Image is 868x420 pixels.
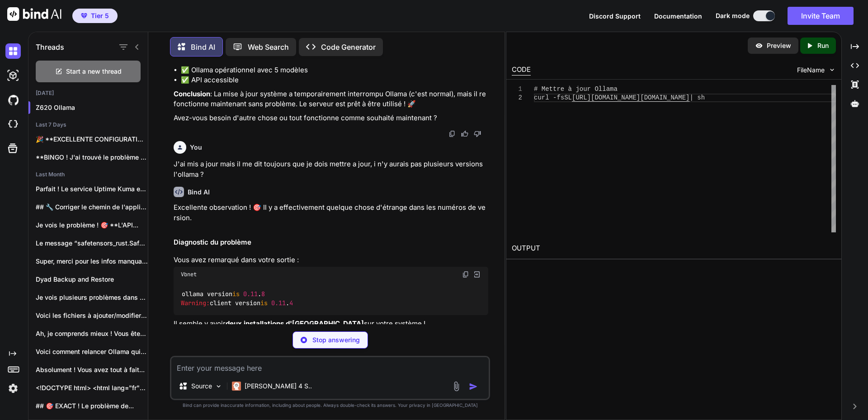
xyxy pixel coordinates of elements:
img: Claude 4 Sonnet [232,382,241,391]
div: 2 [512,94,522,102]
strong: deux installations d'[GEOGRAPHIC_DATA] [226,319,364,328]
button: Documentation [654,11,702,21]
img: icon [469,382,478,391]
p: Code Generator [321,42,376,52]
p: Web Search [248,42,289,52]
span: Documentation [654,12,702,20]
p: Bind can provide inaccurate information, including about people. Always double-check its answers.... [170,402,490,409]
img: chevron down [828,66,836,74]
p: Je vois plusieurs problèmes dans vos logs.... [36,293,148,302]
h2: Last 7 Days [28,121,148,128]
p: 🎉 **EXCELLENTE CONFIGURATION ! Tout est PARFAIT... [36,135,148,144]
p: Bind AI [191,42,215,52]
p: Parfait ! Le service Uptime Kuma est... [36,184,148,193]
p: Vous avez remarqué dans votre sortie : [174,255,488,265]
p: Preview [767,41,791,50]
span: 8 [261,290,265,298]
p: : La mise à jour système a temporairement interrompu Ollama (c'est normal), mais il refonctionne ... [174,89,488,109]
span: is [232,290,240,298]
li: ✅ Ollama opérationnel avec 5 modèles [181,65,488,76]
img: dislike [474,130,481,137]
h2: Diagnostic du problème [174,237,488,248]
div: 1 [512,85,522,94]
li: ✅ API accessible [181,75,488,85]
span: 4 [289,299,293,307]
button: Invite Team [788,7,854,25]
h6: You [190,143,202,152]
span: is [260,299,268,307]
p: ## 🔧 Corriger le chemin de l'application... [36,203,148,212]
p: Source [191,382,212,391]
p: Ah, je comprends mieux ! Vous êtes... [36,329,148,338]
p: Stop answering [312,335,360,344]
img: copy [462,271,469,278]
img: copy [448,130,456,137]
p: Avez-vous besoin d'autre chose ou tout fonctionne comme souhaité maintenant ? [174,113,488,123]
span: # Mettre à jour Ollama [534,85,618,93]
p: **BINGO ! J'ai trouvé le problème !**... [36,153,148,162]
p: Voici comment relancer Ollama qui a une... [36,347,148,356]
h2: [DATE] [28,90,148,97]
span: | sh [689,94,705,101]
span: Discord Support [589,12,641,20]
span: curl -fsSL [534,94,572,101]
span: Vbnet [181,271,197,278]
img: preview [755,42,763,50]
img: premium [81,13,87,19]
p: Voici les fichiers à ajouter/modifier pour corriger... [36,311,148,320]
span: [URL][DOMAIN_NAME][DOMAIN_NAME] [572,94,689,101]
h1: Threads [36,42,64,52]
p: Le message “safetensors_rust.SafetensorError: HeaderTooSmall” sur le nœud... [36,239,148,248]
h2: Last Month [28,171,148,178]
p: [PERSON_NAME] 4 S.. [245,382,312,391]
p: Super, merci pour les infos manquantes. J’ai... [36,257,148,266]
button: Discord Support [589,11,641,21]
strong: Conclusion [174,90,210,98]
img: Pick Models [215,382,222,390]
p: Dyad Backup and Restore [36,275,148,284]
img: githubDark [5,92,21,108]
p: Il semble y avoir sur votre système ! [174,319,488,329]
img: attachment [451,381,462,392]
p: Absolument ! Vous avez tout à fait... [36,365,148,374]
img: cloudideIcon [5,117,21,132]
span: FileName [797,66,825,75]
img: settings [5,381,21,396]
img: Open in Browser [473,270,481,278]
p: Run [817,41,829,50]
h6: Bind AI [188,188,210,197]
span: Warning: [181,299,210,307]
span: 0.11 [271,299,286,307]
button: premiumTier 5 [72,9,118,23]
span: Start a new thread [66,67,122,76]
p: <!DOCTYPE html> <html lang="fr"> <head> <meta charset="UTF-8">... [36,383,148,392]
span: 0.11 [243,290,258,298]
span: Dark mode [716,11,750,20]
img: Bind AI [7,7,61,21]
img: darkChat [5,43,21,59]
img: like [461,130,468,137]
p: ## 🎯 EXACT ! Le problème de... [36,401,148,411]
h2: OUTPUT [506,238,841,259]
p: J'ai mis a jour mais il me dit toujours que je dois mettre a jour, i n'y aurais pas plusieurs ver... [174,159,488,179]
span: Tier 5 [91,11,109,20]
div: CODE [512,65,531,76]
p: Excellente observation ! 🎯 Il y a effectivement quelque chose d'étrange dans les numéros de version. [174,203,488,223]
img: darkAi-studio [5,68,21,83]
p: Z620 Ollama [36,103,148,112]
p: Je vois le problème ! 🎯 **L'API... [36,221,148,230]
code: ollama version . client version . [181,289,293,308]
